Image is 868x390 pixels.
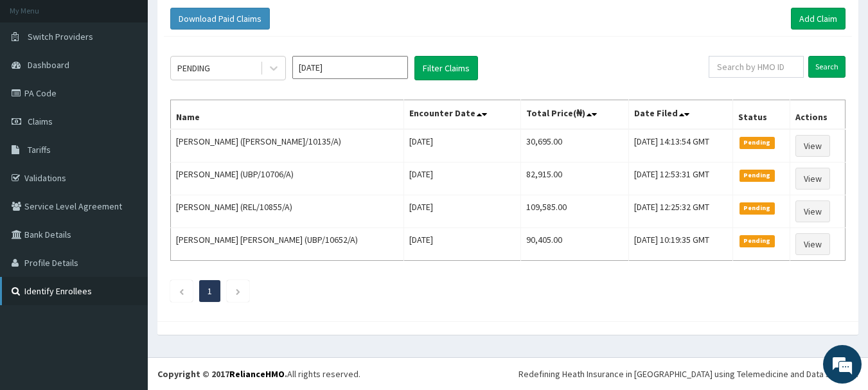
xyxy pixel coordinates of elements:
[170,8,270,30] button: Download Paid Claims
[171,129,404,163] td: [PERSON_NAME] ([PERSON_NAME]/10135/A)
[520,228,628,261] td: 90,405.00
[235,285,241,297] a: Next page
[732,100,790,130] th: Status
[75,114,177,244] span: We're online!
[171,163,404,195] td: [PERSON_NAME] (UBP/10706/A)
[179,285,184,297] a: Previous page
[404,195,521,228] td: [DATE]
[628,129,732,163] td: [DATE] 14:13:54 GMT
[709,56,804,78] input: Search by HMO ID
[404,228,521,261] td: [DATE]
[740,170,775,181] span: Pending
[414,56,478,80] button: Filter Claims
[520,129,628,163] td: 30,695.00
[628,228,732,261] td: [DATE] 10:19:35 GMT
[795,200,830,222] a: View
[24,64,52,96] img: d_794563401_company_1708531726252_794563401
[520,100,628,130] th: Total Price(₦)
[28,116,53,127] span: Claims
[6,256,245,301] textarea: Type your message and hit 'Enter'
[229,368,285,380] a: RelianceHMO
[628,195,732,228] td: [DATE] 12:25:32 GMT
[795,233,830,255] a: View
[148,357,868,390] footer: All rights reserved.
[28,144,51,155] span: Tariffs
[790,100,846,130] th: Actions
[795,135,830,157] a: View
[404,100,521,130] th: Encounter Date
[518,368,858,380] div: Redefining Heath Insurance in [GEOGRAPHIC_DATA] using Telemedicine and Data Science!
[292,56,408,79] input: Select Month and Year
[740,235,775,247] span: Pending
[67,72,216,89] div: Chat with us now
[28,59,69,71] span: Dashboard
[791,8,846,30] a: Add Claim
[740,137,775,148] span: Pending
[520,163,628,195] td: 82,915.00
[211,6,242,37] div: Minimize live chat window
[177,62,210,75] div: PENDING
[520,195,628,228] td: 109,585.00
[171,228,404,261] td: [PERSON_NAME] [PERSON_NAME] (UBP/10652/A)
[404,163,521,195] td: [DATE]
[157,368,287,380] strong: Copyright © 2017 .
[171,195,404,228] td: [PERSON_NAME] (REL/10855/A)
[171,100,404,130] th: Name
[740,202,775,214] span: Pending
[628,100,732,130] th: Date Filed
[28,31,93,42] span: Switch Providers
[628,163,732,195] td: [DATE] 12:53:31 GMT
[404,129,521,163] td: [DATE]
[208,285,212,297] a: Page 1 is your current page
[795,168,830,190] a: View
[808,56,846,78] input: Search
